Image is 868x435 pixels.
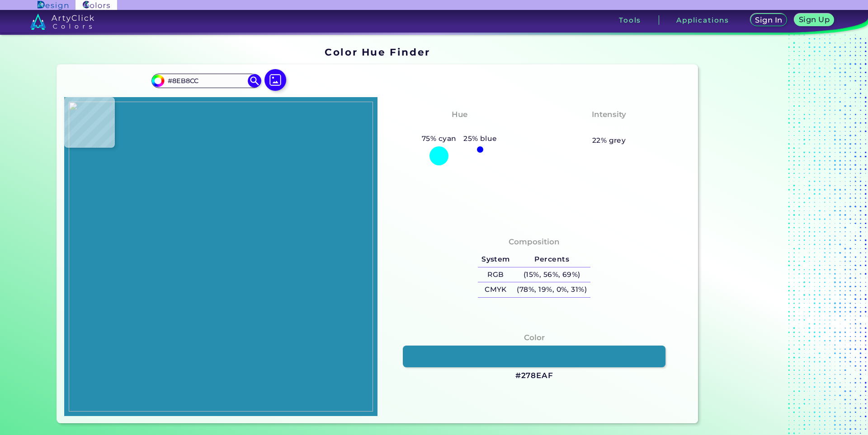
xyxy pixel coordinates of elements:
h5: Sign Up [800,16,828,23]
img: ArtyClick Design logo [38,1,68,9]
h5: (15%, 56%, 69%) [514,267,590,282]
a: Sign In [752,14,785,26]
h5: 22% grey [592,135,626,146]
h5: RGB [478,267,513,282]
img: icon picture [264,69,286,91]
h3: Tools [619,17,641,23]
h5: 25% blue [460,133,500,145]
h1: Color Hue Finder [325,45,430,59]
iframe: Advertisement [702,43,815,427]
img: icon search [248,74,261,88]
h5: Percents [514,252,590,267]
h3: Applications [676,17,729,23]
h5: System [478,252,513,267]
h4: Hue [452,108,467,121]
h3: Bluish Cyan [430,122,489,133]
h5: CMYK [478,282,513,297]
input: type color.. [164,75,248,87]
h3: Moderate [585,122,633,133]
a: Sign Up [796,14,832,26]
h4: Color [524,331,545,344]
h3: #278EAF [515,370,553,381]
h4: Composition [509,235,560,248]
h5: Sign In [756,17,781,23]
h5: (78%, 19%, 0%, 31%) [514,282,590,297]
h5: 75% cyan [418,133,460,145]
h4: Intensity [592,108,626,121]
img: 12255b1d-4a85-44b0-89fb-96ab01fe0e5d [69,102,373,412]
img: logo_artyclick_colors_white.svg [30,14,94,30]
